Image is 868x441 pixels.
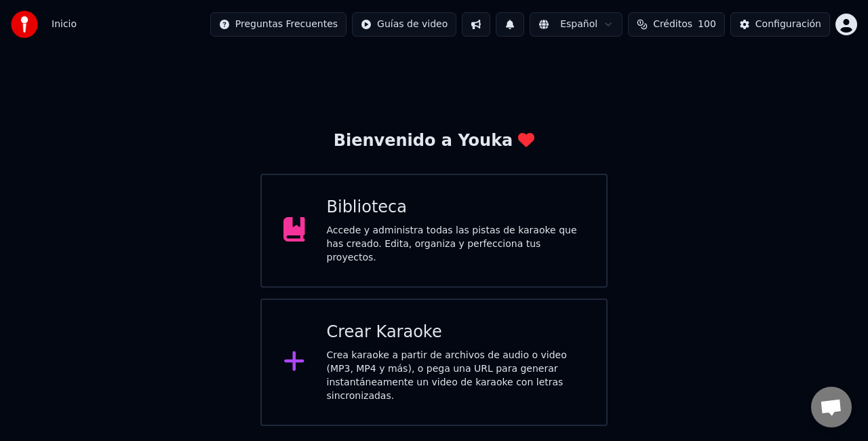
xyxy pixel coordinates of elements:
[811,387,852,427] div: Chat abierto
[327,197,585,218] div: Biblioteca
[352,12,456,37] button: Guías de video
[334,130,535,152] div: Bienvenido a Youka
[327,224,585,265] div: Accede y administra todas las pistas de karaoke que has creado. Edita, organiza y perfecciona tus...
[755,18,821,31] div: Configuración
[653,18,692,31] span: Créditos
[210,12,347,37] button: Preguntas Frecuentes
[11,11,38,38] img: youka
[327,322,585,343] div: Crear Karaoke
[730,12,830,37] button: Configuración
[628,12,725,37] button: Créditos100
[327,349,585,403] div: Crea karaoke a partir de archivos de audio o video (MP3, MP4 y más), o pega una URL para generar ...
[52,18,77,31] span: Inicio
[698,18,716,31] span: 100
[52,18,77,31] nav: breadcrumb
